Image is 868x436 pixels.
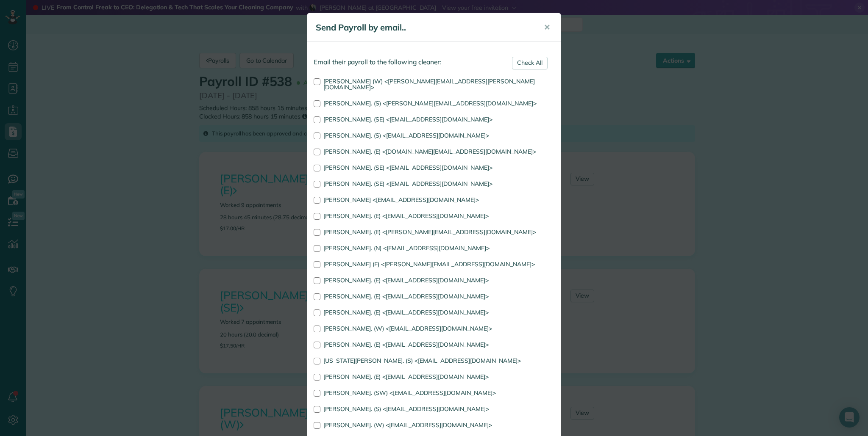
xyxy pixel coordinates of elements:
[323,77,535,91] span: [PERSON_NAME] (W) <[PERSON_NAME][EMAIL_ADDRESS][PERSON_NAME][DOMAIN_NAME]>
[316,22,532,33] h5: Send Payroll by email..
[512,57,548,69] a: Check All
[323,405,489,413] span: [PERSON_NAME]. (S) <[EMAIL_ADDRESS][DOMAIN_NAME]>
[323,244,490,252] span: [PERSON_NAME]. (N) <[EMAIL_ADDRESS][DOMAIN_NAME]>
[323,196,479,204] span: [PERSON_NAME] <[EMAIL_ADDRESS][DOMAIN_NAME]>
[323,164,492,171] span: [PERSON_NAME]. (SE) <[EMAIL_ADDRESS][DOMAIN_NAME]>
[323,276,489,284] span: [PERSON_NAME]. (E) <[EMAIL_ADDRESS][DOMAIN_NAME]>
[323,341,489,348] span: [PERSON_NAME]. (E) <[EMAIL_ADDRESS][DOMAIN_NAME]>
[323,357,521,364] span: [US_STATE][PERSON_NAME]. (S) <[EMAIL_ADDRESS][DOMAIN_NAME]>
[323,116,492,123] span: [PERSON_NAME]. (SE) <[EMAIL_ADDRESS][DOMAIN_NAME]>
[323,180,492,188] span: [PERSON_NAME]. (SE) <[EMAIL_ADDRESS][DOMAIN_NAME]>
[323,421,492,429] span: [PERSON_NAME]. (W) <[EMAIL_ADDRESS][DOMAIN_NAME]>
[323,325,492,332] span: [PERSON_NAME]. (W) <[EMAIL_ADDRESS][DOMAIN_NAME]>
[323,99,537,107] span: [PERSON_NAME]. (S) <[PERSON_NAME][EMAIL_ADDRESS][DOMAIN_NAME]>
[314,58,554,66] h4: Email their payroll to the following cleaner:
[323,132,489,139] span: [PERSON_NAME]. (S) <[EMAIL_ADDRESS][DOMAIN_NAME]>
[323,260,535,268] span: [PERSON_NAME] (E) <[PERSON_NAME][EMAIL_ADDRESS][DOMAIN_NAME]>
[544,22,550,32] span: ✕
[323,148,536,155] span: [PERSON_NAME]. (E) <[DOMAIN_NAME][EMAIL_ADDRESS][DOMAIN_NAME]>
[323,212,489,220] span: [PERSON_NAME]. (E) <[EMAIL_ADDRESS][DOMAIN_NAME]>
[323,389,496,397] span: [PERSON_NAME]. (SW) <[EMAIL_ADDRESS][DOMAIN_NAME]>
[323,228,536,236] span: [PERSON_NAME]. (E) <[PERSON_NAME][EMAIL_ADDRESS][DOMAIN_NAME]>
[323,373,489,381] span: [PERSON_NAME]. (E) <[EMAIL_ADDRESS][DOMAIN_NAME]>
[323,293,489,300] span: [PERSON_NAME]. (E) <[EMAIL_ADDRESS][DOMAIN_NAME]>
[323,309,489,316] span: [PERSON_NAME]. (E) <[EMAIL_ADDRESS][DOMAIN_NAME]>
